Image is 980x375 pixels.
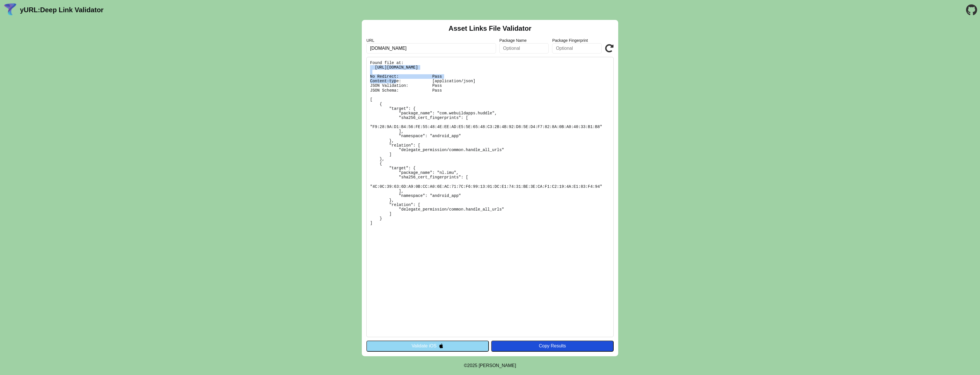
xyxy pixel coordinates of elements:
input: Required [366,43,496,53]
a: Michael Ibragimchayev's Personal Site [479,363,516,368]
button: Validate iOS [366,341,489,351]
h2: Asset Links File Validator [449,24,532,32]
a: yURL:Deep Link Validator [20,6,103,14]
div: Copy Results [494,343,611,349]
input: Optional [499,43,549,53]
button: Copy Results [491,341,614,351]
label: URL [366,38,496,43]
pre: Found file at: [URL][DOMAIN_NAME] No Redirect: Pass Content-type: [application/json] JSON Validat... [366,57,614,337]
img: yURL Logo [3,3,18,17]
img: appleIcon.svg [439,343,444,348]
label: Package Fingerprint [552,38,602,43]
label: Package Name [499,38,549,43]
span: 2025 [467,363,477,368]
footer: © [464,356,516,375]
input: Optional [552,43,602,53]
